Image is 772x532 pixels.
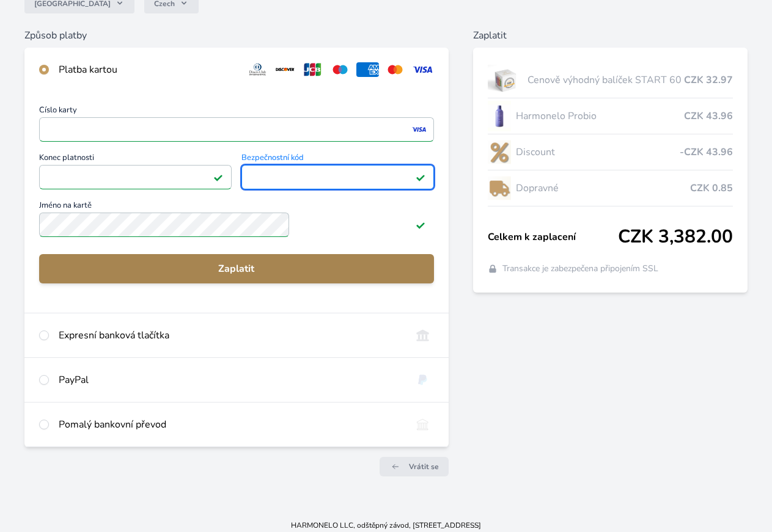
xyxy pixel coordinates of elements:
button: Zaplatit [39,254,434,283]
h6: Zaplatit [473,28,748,43]
span: CZK 3,382.00 [618,226,733,248]
span: -CZK 43.96 [680,145,733,159]
span: Harmonelo Probio [516,109,684,123]
img: visa [411,124,427,135]
img: start.jpg [488,65,523,95]
span: CZK 0.85 [690,181,733,195]
img: diners.svg [246,62,269,77]
img: amex.svg [356,62,379,77]
span: Celkem k zaplacení [488,230,618,244]
span: Discount [516,145,680,159]
h6: Způsob platby [24,28,449,43]
span: CZK 43.96 [684,109,733,123]
span: Zaplatit [49,261,424,276]
span: CZK 32.97 [684,73,733,87]
iframe: Iframe pro číslo karty [45,121,428,138]
img: visa.svg [411,62,434,77]
iframe: Iframe pro bezpečnostní kód [247,169,428,186]
img: maestro.svg [329,62,351,77]
span: Konec platnosti [39,154,232,165]
img: jcb.svg [301,62,324,77]
img: Platné pole [213,172,223,182]
span: Dopravné [516,181,690,195]
div: Platba kartou [59,62,237,77]
img: CLEAN_PROBIO_se_stinem_x-lo.jpg [488,101,511,131]
img: Platné pole [416,172,425,182]
a: Vrátit se [380,457,449,476]
span: Jméno na kartě [39,202,434,213]
img: delivery-lo.png [488,173,511,203]
span: Vrátit se [409,462,439,472]
div: Pomalý bankovní převod [59,417,402,432]
img: paypal.svg [411,373,434,387]
span: Transakce je zabezpečena připojením SSL [502,263,658,275]
img: Platné pole [416,220,425,230]
span: Cenově výhodný balíček START 60 [528,73,684,87]
img: bankTransfer_IBAN.svg [411,417,434,432]
span: Bezpečnostní kód [241,154,434,165]
div: Expresní banková tlačítka [59,328,402,343]
input: Jméno na kartěPlatné pole [39,213,289,237]
img: mc.svg [384,62,406,77]
img: discount-lo.png [488,137,511,167]
div: PayPal [59,373,402,387]
span: Číslo karty [39,106,434,117]
img: onlineBanking_CZ.svg [411,328,434,343]
img: discover.svg [274,62,296,77]
iframe: Iframe pro datum vypršení platnosti [45,169,226,186]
